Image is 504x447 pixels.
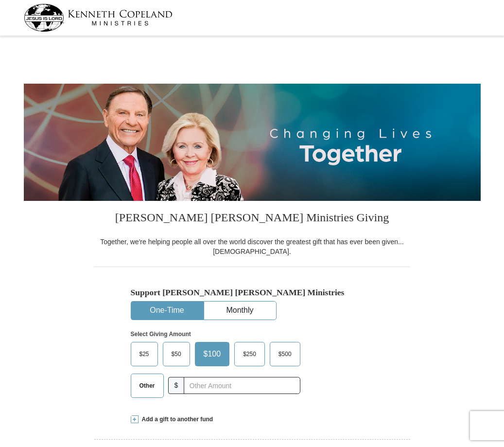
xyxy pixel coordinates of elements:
[131,331,191,338] strong: Select Giving Amount
[274,347,296,361] span: $500
[168,377,185,394] span: $
[204,302,276,320] button: Monthly
[94,237,410,256] div: Together, we're helping people all over the world discover the greatest gift that has ever been g...
[139,415,213,424] span: Add a gift to another fund
[24,4,173,32] img: kcm-header-logo.svg
[131,302,203,320] button: One-Time
[238,347,261,361] span: $250
[135,378,160,393] span: Other
[135,347,154,361] span: $25
[94,201,410,237] h3: [PERSON_NAME] [PERSON_NAME] Ministries Giving
[167,347,186,361] span: $50
[131,287,374,298] h5: Support [PERSON_NAME] [PERSON_NAME] Ministries
[184,377,300,394] input: Other Amount
[199,347,226,361] span: $100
